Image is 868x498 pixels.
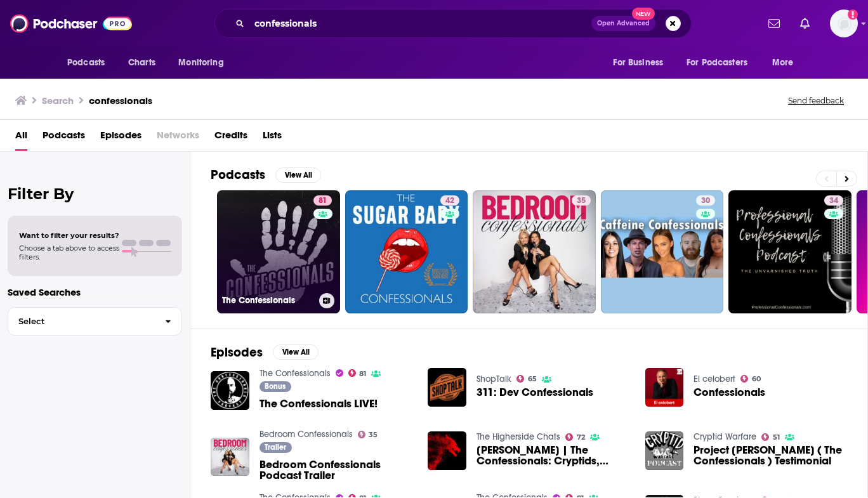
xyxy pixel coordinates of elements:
a: Credits [214,125,247,151]
button: Send feedback [784,95,848,106]
a: Episodes [100,125,141,151]
a: ShopTalk [477,374,511,384]
a: 72 [565,433,585,441]
a: The Confessionals [260,368,331,379]
a: 81 [348,369,367,377]
span: 35 [369,432,378,438]
a: Show notifications dropdown [763,13,785,34]
img: User Profile [830,10,858,37]
a: All [15,125,27,151]
p: Saved Searches [8,286,182,298]
a: Confessionals [694,387,765,398]
a: Bedroom Confessionals Podcast Trailer [260,459,413,481]
h2: Episodes [211,344,263,360]
button: View All [275,167,321,183]
button: open menu [763,51,810,75]
img: The Confessionals LIVE! [211,371,249,410]
button: open menu [678,51,766,75]
a: 30 [696,195,715,206]
a: 35 [473,190,596,313]
a: 311: Dev Confessionals [428,368,466,407]
a: 34 [728,190,852,313]
button: Show profile menu [830,10,858,37]
a: Cryptid Warfare [694,431,756,442]
div: Search podcasts, credits, & more... [214,9,692,38]
h2: Filter By [8,185,182,203]
h2: Podcasts [211,167,265,183]
span: For Podcasters [687,54,747,72]
a: 81 [313,195,332,206]
span: Monitoring [178,54,223,72]
a: EpisodesView All [211,344,319,360]
a: The Higherside Chats [477,431,560,442]
span: 30 [701,195,710,207]
a: 60 [740,375,761,383]
a: 65 [516,375,537,383]
a: 30 [601,190,724,313]
span: 60 [752,376,761,382]
a: Show notifications dropdown [795,13,815,34]
span: Logged in as Andrea1206 [830,10,858,37]
span: 81 [359,371,366,377]
a: The Confessionals LIVE! [260,398,378,409]
a: 34 [824,195,843,206]
span: Charts [128,54,155,72]
span: 34 [829,195,838,207]
button: open menu [169,51,240,75]
button: open menu [58,51,121,75]
a: 51 [761,433,780,441]
img: Confessionals [645,368,684,407]
span: 72 [577,435,585,440]
span: Podcasts [67,54,105,72]
h3: The Confessionals [222,295,314,306]
span: Podcasts [43,125,85,151]
span: 51 [773,435,780,440]
span: Bonus [265,383,286,390]
input: Search podcasts, credits, & more... [249,13,591,34]
span: [PERSON_NAME] | The Confessionals: Cryptids, Portals, & The Paranormal [477,445,630,466]
a: Lists [263,125,282,151]
button: View All [273,344,319,360]
span: 35 [577,195,586,207]
a: Charts [120,51,163,75]
span: Open Advanced [597,20,650,27]
span: New [632,8,655,20]
a: 42 [345,190,468,313]
span: Project [PERSON_NAME] ( The Confessionals ) Testimonial [694,445,847,466]
button: open menu [604,51,679,75]
img: Podchaser - Follow, Share and Rate Podcasts [10,11,132,36]
span: Select [8,317,155,325]
h3: Search [42,95,74,107]
a: 81The Confessionals [217,190,340,313]
span: Networks [157,125,199,151]
span: 81 [319,195,327,207]
span: Choose a tab above to access filters. [19,244,119,261]
span: 311: Dev Confessionals [477,387,593,398]
span: More [772,54,794,72]
a: Tony Merkel | The Confessionals: Cryptids, Portals, & The Paranormal [477,445,630,466]
h3: confessionals [89,95,152,107]
a: 35 [572,195,591,206]
img: Project Tony Merkel ( The Confessionals ) Testimonial [645,431,684,470]
a: Project Tony Merkel ( The Confessionals ) Testimonial [694,445,847,466]
a: 35 [358,431,378,438]
span: Want to filter your results? [19,231,119,240]
span: 65 [528,376,537,382]
a: El celobert [694,374,735,384]
a: PodcastsView All [211,167,321,183]
img: Bedroom Confessionals Podcast Trailer [211,438,249,476]
a: 42 [440,195,459,206]
img: Tony Merkel | The Confessionals: Cryptids, Portals, & The Paranormal [428,431,466,470]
